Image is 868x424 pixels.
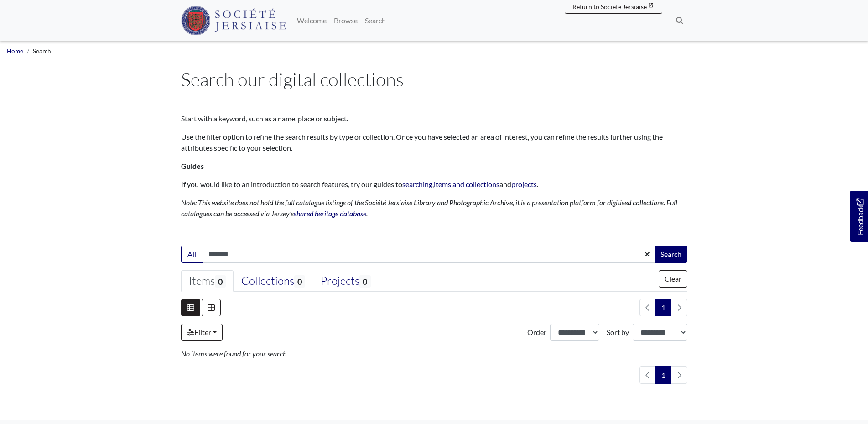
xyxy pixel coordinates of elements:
[181,246,203,263] button: All
[655,366,671,384] span: Goto page 1
[181,68,687,90] h1: Search our digital collections
[181,324,223,341] a: Filter
[655,299,671,316] span: Goto page 1
[181,6,286,35] img: Société Jersiaise
[659,270,687,288] button: Clear
[330,11,361,30] a: Browse
[854,199,865,236] span: Feedback
[181,4,286,37] a: Société Jersiaise logo
[527,327,546,338] label: Order
[181,113,687,124] p: Start with a keyword, such as a name, place or subject.
[203,246,655,263] input: Enter one or more search terms...
[241,274,305,288] div: Collections
[572,3,647,10] span: Return to Société Jersiaise
[181,179,687,190] p: If you would like to an introduction to search features, try our guides to , and .
[294,275,305,288] span: 0
[639,299,656,316] li: Previous page
[181,131,687,153] p: Use the filter option to refine the search results by type or collection. Once you have selected ...
[294,209,366,218] a: shared heritage database
[636,366,687,384] nav: pagination
[434,180,499,188] a: items and collections
[511,180,537,188] a: projects
[850,191,868,242] a: Would you like to provide feedback?
[7,47,23,55] a: Home
[402,180,432,188] a: searching
[181,162,204,170] strong: Guides
[181,198,677,218] em: Note: This website does not hold the full catalogue listings of the Société Jersiaise Library and...
[215,275,226,288] span: 0
[189,274,226,288] div: Items
[33,47,51,55] span: Search
[359,275,370,288] span: 0
[636,299,687,316] nav: pagination
[655,246,687,263] button: Search
[181,349,288,358] em: No items were found for your search.
[607,327,629,338] label: Sort by
[639,366,656,384] li: Previous page
[293,11,330,30] a: Welcome
[361,11,390,30] a: Search
[321,274,370,288] div: Projects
